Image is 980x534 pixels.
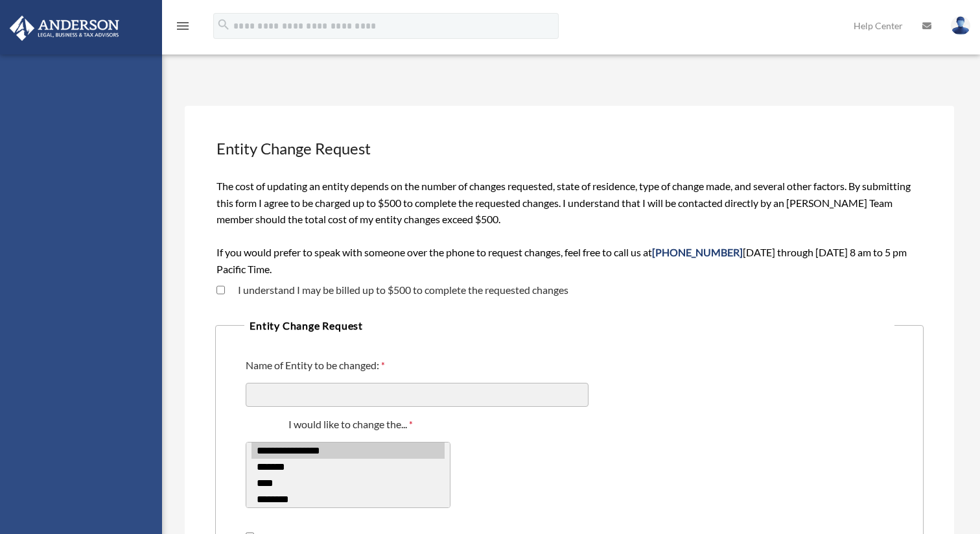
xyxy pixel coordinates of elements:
i: menu [175,18,191,34]
label: I would like to change the... [246,417,459,434]
span: The cost of updating an entity depends on the number of changes requested, state of residence, ty... [216,180,911,275]
i: search [216,18,231,32]
a: menu [175,23,191,34]
span: [PHONE_NUMBER] [652,246,743,258]
label: Name of Entity to be changed: [246,358,388,375]
h3: Entity Change Request [215,136,923,161]
label: I understand I may be billed up to $500 to complete the requested changes [225,285,568,295]
img: Anderson Advisors Platinum Portal [6,16,123,41]
legend: Entity Change Request [244,317,894,335]
img: User Pic [951,16,970,35]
